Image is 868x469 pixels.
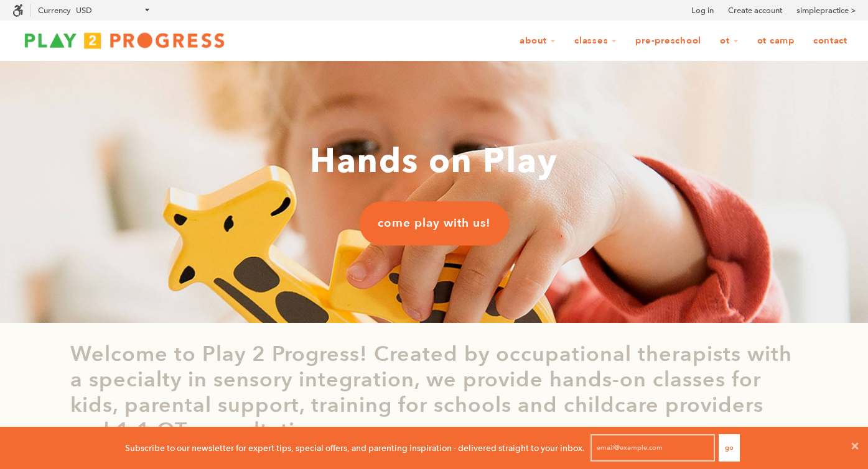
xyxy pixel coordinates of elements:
input: email@example.com [590,434,715,462]
a: Pre-Preschool [627,29,709,53]
a: Classes [566,29,625,53]
p: Welcome to Play 2 Progress! Created by occupational therapists with a specialty in sensory integr... [70,342,798,443]
a: simplepractice > [796,4,856,17]
button: Go [719,434,740,462]
a: Create account [728,4,782,17]
a: OT Camp [749,29,803,53]
span: come play with us! [378,216,490,232]
img: Play2Progress logo [12,28,236,53]
a: About [511,29,564,53]
a: Log in [691,4,714,17]
label: Currency [38,6,70,15]
a: come play with us! [359,202,509,245]
a: Contact [805,29,856,53]
a: OT [712,29,747,53]
p: Subscribe to our newsletter for expert tips, special offers, and parenting inspiration - delivere... [125,441,585,455]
